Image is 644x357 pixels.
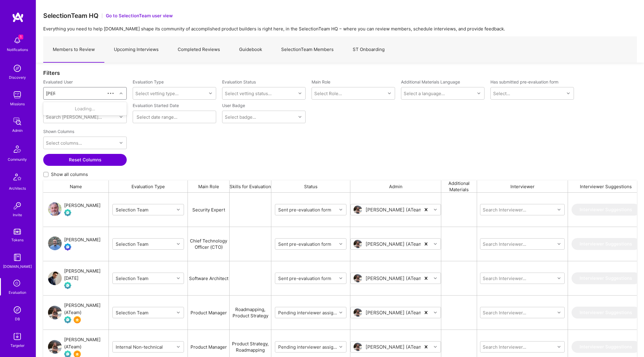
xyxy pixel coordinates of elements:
[225,114,256,120] div: Select badge...
[354,240,362,248] img: User Avatar
[188,227,230,261] div: Chief Technology Officer (CTO)
[48,268,109,289] a: User Avatar[PERSON_NAME][DATE]Evaluation Call Pending
[350,180,441,192] div: Admin
[12,278,23,289] i: icon SelectionTeam
[9,185,26,191] div: Architects
[64,268,109,282] div: [PERSON_NAME][DATE]
[477,180,568,192] div: Interviewer
[74,316,81,323] img: SelectionTeam
[354,343,362,351] img: User Avatar
[48,340,62,354] img: User Avatar
[434,277,437,280] i: icon Chevron
[43,12,98,19] h3: SelectionTeam HQ
[11,200,23,212] img: Invite
[572,238,640,250] button: Interviewer Suggestions
[312,79,395,85] label: Main Role
[43,26,637,32] p: Everything you need to help [DOMAIN_NAME] shape its community of accomplished product builders is...
[106,13,173,19] button: Go to SelectionTeam user view
[230,37,272,63] a: Guidebook
[10,342,24,349] div: Targeter
[354,308,362,317] img: User Avatar
[12,12,24,23] img: logo
[434,242,437,245] i: icon Chevron
[11,62,23,74] img: discovery
[572,204,640,216] button: Interviewer Suggestions
[188,180,230,192] div: Main Role
[401,79,460,85] label: Additional Materials Language
[133,79,164,85] label: Evaluation Type
[120,141,123,144] i: icon Chevron
[572,341,640,353] button: Interviewer Suggestions
[567,92,570,95] i: icon Chevron
[558,345,561,348] i: icon Chevron
[339,345,342,348] i: icon Chevron
[11,89,23,101] img: teamwork
[10,101,25,107] div: Missions
[490,79,558,85] label: Has submitted pre-evaluation form
[168,37,230,63] a: Completed Reviews
[177,242,180,245] i: icon Chevron
[493,90,510,97] div: Select...
[354,205,362,214] img: User Avatar
[434,311,437,314] i: icon Chevron
[11,237,24,243] div: Tokens
[339,277,342,280] i: icon Chevron
[558,208,561,211] i: icon Chevron
[10,171,24,185] img: Architects
[188,296,230,330] div: Product Manager
[339,242,342,245] i: icon Chevron
[177,345,180,348] i: icon Chevron
[188,261,230,295] div: Software Architect
[64,316,71,323] img: Evaluation Call Pending
[12,127,23,134] div: Admin
[271,180,350,192] div: Status
[434,345,437,348] i: icon Chevron
[298,115,301,118] i: icon Chevron
[404,90,445,97] div: Select a language...
[14,229,21,234] img: tokens
[11,304,23,316] img: Admin Search
[222,79,256,85] label: Evaluation Status
[48,202,62,216] img: User Avatar
[10,142,24,156] img: Community
[434,208,437,211] i: icon Chevron
[133,103,216,108] label: Evaluation Started Date
[314,90,342,97] div: Select Role...
[64,243,71,251] img: Evaluation Call Booked
[572,307,640,319] button: Interviewer Suggestions
[388,92,391,95] i: icon Chevron
[8,156,27,163] div: Community
[48,306,62,319] img: User Avatar
[51,171,88,177] span: Show all columns
[11,251,23,263] img: guide book
[222,103,245,108] label: User Badge
[343,37,394,63] a: ST Onboarding
[64,282,71,289] img: Evaluation Call Pending
[354,274,362,282] img: User Avatar
[120,92,123,95] i: icon Chevron
[13,212,22,218] div: Invite
[177,311,180,314] i: icon Chevron
[18,35,23,39] span: 1
[209,92,212,95] i: icon Chevron
[43,37,104,63] a: Members to Review
[46,140,82,146] div: Select columns...
[558,242,561,245] i: icon Chevron
[15,316,20,322] div: DB
[11,115,23,127] img: admin teamwork
[109,180,188,192] div: Evaluation Type
[568,180,644,192] div: Interviewer Suggestions
[230,296,271,330] div: Roadmapping, Product Strategy
[43,180,109,192] div: Name
[43,70,637,76] div: Filters
[43,79,127,85] label: Evaluated User
[48,302,109,323] a: User Avatar[PERSON_NAME] (ATeam)Evaluation Call PendingSelectionTeam
[188,193,230,227] div: Security Expert
[7,47,28,53] div: Notifications
[477,92,480,95] i: icon Chevron
[572,272,640,284] button: Interviewer Suggestions
[48,236,100,252] a: User Avatar[PERSON_NAME]Evaluation Call Booked
[64,336,109,350] div: [PERSON_NAME] (ATeam)
[43,103,127,114] div: Loading...
[64,209,71,216] img: Evaluation Call Pending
